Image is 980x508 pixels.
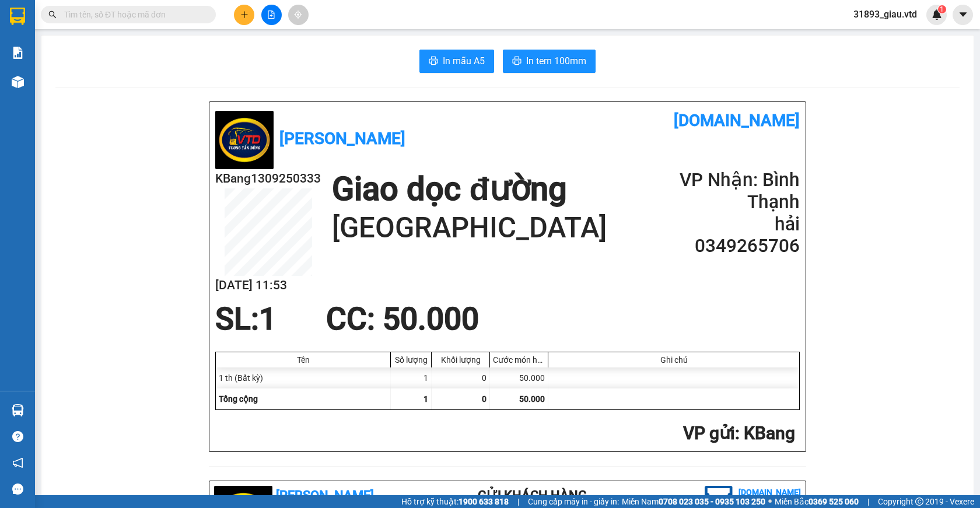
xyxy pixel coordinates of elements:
span: In tem 100mm [526,54,586,68]
img: warehouse-icon [12,76,24,88]
span: Tổng cộng [219,394,258,404]
span: 31893_giau.vtd [844,7,926,22]
h2: VP Nhận: Bình Thạnh [660,169,800,213]
span: message [12,484,23,495]
h2: KBang1309250333 [215,169,321,188]
span: file-add [267,10,275,19]
b: [DOMAIN_NAME] [674,111,800,130]
span: plus [240,10,249,19]
span: ⚪️ [768,499,772,504]
span: SL: [215,301,259,337]
span: VP gửi [683,423,735,443]
span: | [517,495,519,508]
span: question-circle [12,431,23,442]
span: aim [294,10,302,19]
span: caret-down [958,9,968,20]
strong: 0369 525 060 [808,497,859,506]
span: Miền Nam [622,495,765,508]
img: solution-icon [12,47,24,59]
button: file-add [261,5,282,25]
div: 1 th (Bất kỳ) [216,367,391,388]
img: icon-new-feature [932,9,942,20]
input: Tìm tên, số ĐT hoặc mã đơn [64,8,202,21]
div: 1 [391,367,432,388]
h2: hải [660,213,800,236]
button: caret-down [953,5,973,25]
h1: Giao dọc đường [332,169,607,209]
img: warehouse-icon [12,404,24,416]
b: Gửi khách hàng [478,488,587,503]
span: 1 [423,394,428,404]
span: In mẫu A5 [443,54,485,68]
div: Ghi chú [551,355,796,365]
strong: 0708 023 035 - 0935 103 250 [659,497,765,506]
button: printerIn tem 100mm [503,50,596,73]
h1: [GEOGRAPHIC_DATA] [332,209,607,247]
span: Hỗ trợ kỹ thuật: [401,495,509,508]
b: [DOMAIN_NAME] [738,488,801,497]
span: 0 [482,394,487,404]
img: logo-vxr [10,8,25,25]
strong: 1900 633 818 [459,497,509,506]
span: search [48,10,57,19]
span: notification [12,457,23,468]
div: Tên [219,355,387,365]
div: CC : 50.000 [319,302,486,337]
h2: 0349265706 [660,235,800,257]
span: 50.000 [519,394,545,404]
div: Số lượng [394,355,428,365]
span: copyright [915,498,923,506]
div: 0 [432,367,490,388]
span: Miền Bắc [775,495,859,508]
button: plus [234,5,254,25]
img: logo.jpg [215,111,274,169]
span: printer [429,56,438,67]
button: aim [288,5,309,25]
span: 1 [259,301,276,337]
b: [PERSON_NAME] [279,129,405,148]
span: printer [512,56,521,67]
button: printerIn mẫu A5 [419,50,494,73]
span: Cung cấp máy in - giấy in: [528,495,619,508]
div: Cước món hàng [493,355,545,365]
sup: 1 [938,5,946,13]
h2: : KBang [215,422,795,446]
span: 1 [940,5,944,13]
div: 50.000 [490,367,548,388]
div: Khối lượng [435,355,487,365]
span: | [867,495,869,508]
h2: [DATE] 11:53 [215,276,321,295]
b: [PERSON_NAME] [276,488,374,503]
